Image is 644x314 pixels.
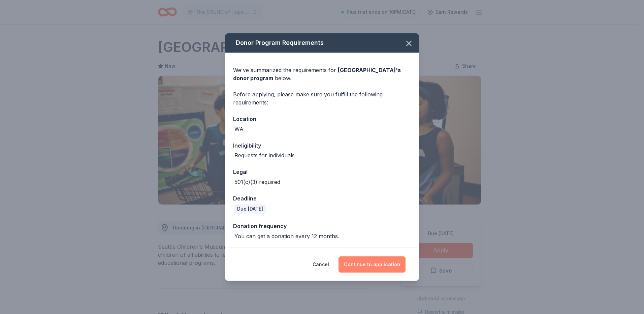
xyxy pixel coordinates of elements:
[233,90,411,106] div: Before applying, please make sure you fulfill the following requirements:
[225,33,419,53] div: Donor Program Requirements
[233,141,411,150] div: Ineligibility
[233,194,411,203] div: Deadline
[234,178,280,186] div: 501(c)(3) required
[233,167,411,176] div: Legal
[234,232,339,240] div: You can get a donation every 12 months.
[234,151,295,159] div: Requests for individuals
[234,125,244,133] div: WA
[234,204,266,214] div: Due [DATE]
[233,222,411,230] div: Donation frequency
[233,115,411,123] div: Location
[313,256,329,273] button: Cancel
[339,256,406,273] button: Continue to application
[233,66,411,82] div: We've summarized the requirements for below.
